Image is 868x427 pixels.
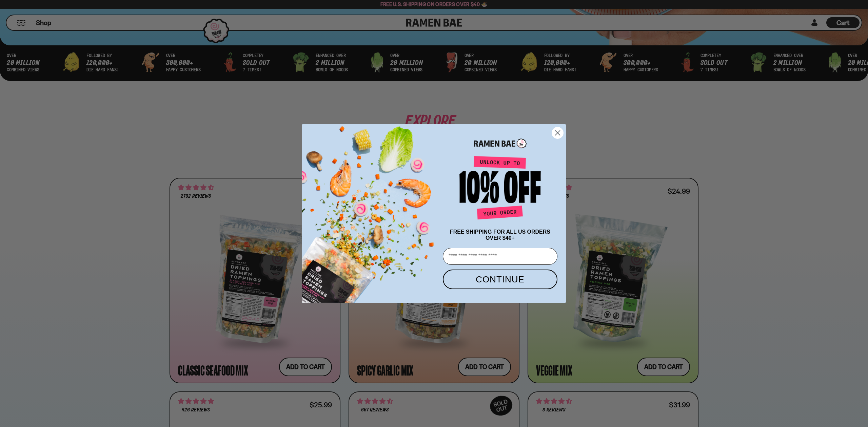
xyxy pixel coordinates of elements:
span: FREE SHIPPING FOR ALL US ORDERS OVER $40+ [450,229,550,241]
button: CONTINUE [443,270,557,289]
img: Unlock up to 10% off [458,156,542,222]
img: Ramen Bae Logo [474,138,527,149]
img: ce7035ce-2e49-461c-ae4b-8ade7372f32c.png [302,119,440,303]
button: Close dialog [552,127,564,139]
